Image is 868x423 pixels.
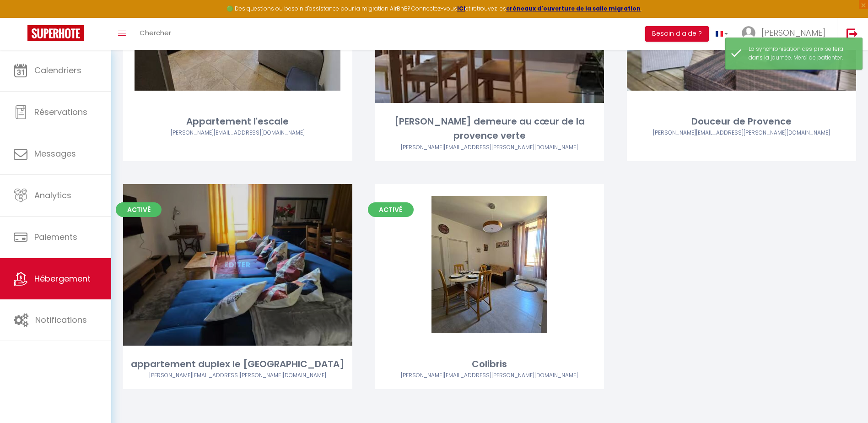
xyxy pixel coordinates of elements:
button: Ouvrir le widget de chat LiveChat [7,4,35,31]
a: ... [PERSON_NAME] [735,18,837,50]
span: Calendriers [34,65,81,76]
span: Analytics [34,190,71,201]
span: Chercher [140,28,171,38]
span: [PERSON_NAME] [761,27,825,38]
div: Airbnb [123,129,352,137]
img: logout [846,28,858,39]
div: Airbnb [627,129,856,137]
a: Chercher [133,18,178,50]
button: Besoin d'aide ? [645,26,709,42]
span: Activé [116,202,162,217]
div: Appartement l'escale [123,114,352,129]
img: ... [742,26,755,40]
a: créneaux d'ouverture de la salle migration [506,5,641,12]
span: Activé [368,202,414,217]
span: Messages [34,148,76,159]
a: Editer [210,255,265,274]
a: ICI [457,5,465,12]
span: Hébergement [34,273,91,284]
div: Airbnb [375,143,604,152]
div: Douceur de Provence [627,114,856,129]
div: Colibris [375,357,604,371]
div: La synchronisation des prix se fera dans la journée. Merci de patienter. [749,45,853,62]
img: Super Booking [27,25,84,41]
div: Airbnb [123,371,352,380]
span: Notifications [35,314,87,325]
span: Paiements [34,231,77,243]
span: Réservations [34,106,87,118]
div: appartement duplex le [GEOGRAPHIC_DATA] [123,357,352,371]
div: Airbnb [375,371,604,380]
div: [PERSON_NAME] demeure au cœur de la provence verte [375,114,604,143]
